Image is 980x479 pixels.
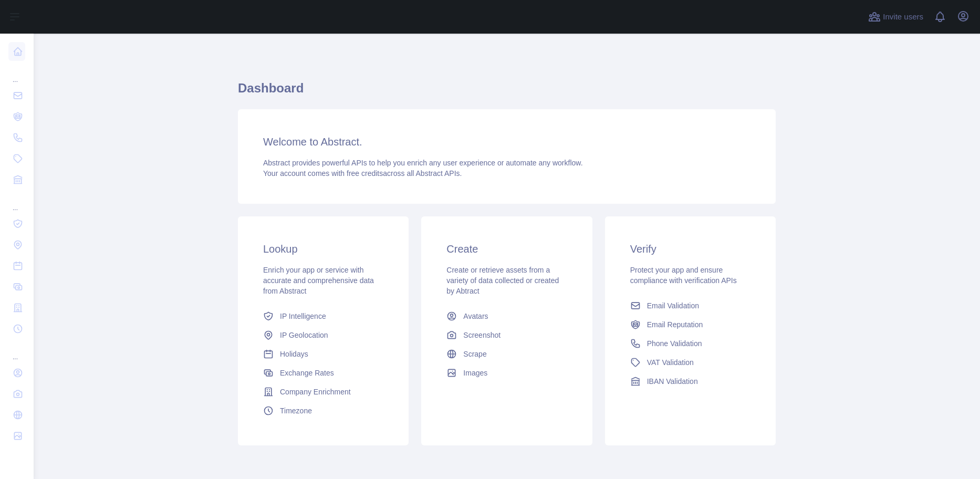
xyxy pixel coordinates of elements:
span: Create or retrieve assets from a variety of data collected or created by Abtract [446,266,559,295]
span: Images [463,368,487,378]
h3: Create [446,242,567,256]
a: IP Intelligence [259,307,388,326]
h3: Welcome to Abstract. [263,134,750,149]
a: VAT Validation [626,353,755,372]
h1: Dashboard [238,80,776,105]
a: Email Validation [626,296,755,315]
h3: Lookup [263,242,383,256]
span: VAT Validation [647,357,694,368]
span: Scrape [463,349,486,359]
span: Avatars [463,311,488,321]
span: IBAN Validation [647,376,698,387]
span: Protect your app and ensure compliance with verification APIs [630,266,737,285]
a: Phone Validation [626,334,755,353]
span: IP Intelligence [280,311,326,321]
a: Scrape [442,345,571,363]
span: Exchange Rates [280,368,334,378]
a: Email Reputation [626,315,755,334]
span: Holidays [280,349,308,359]
span: Invite users [883,11,923,23]
span: IP Geolocation [280,330,328,340]
div: ... [8,340,25,361]
h3: Verify [630,242,750,256]
a: Images [442,363,571,382]
span: Your account comes with across all Abstract APIs. [263,169,462,178]
a: Screenshot [442,326,571,345]
a: IBAN Validation [626,372,755,391]
span: free credits [347,169,383,178]
span: Timezone [280,405,312,416]
a: Company Enrichment [259,382,388,401]
a: IP Geolocation [259,326,388,345]
span: Company Enrichment [280,387,351,397]
span: Enrich your app or service with accurate and comprehensive data from Abstract [263,266,374,295]
a: Exchange Rates [259,363,388,382]
span: Email Reputation [647,319,703,330]
a: Timezone [259,401,388,420]
button: Invite users [866,8,925,25]
div: ... [8,191,25,212]
a: Avatars [442,307,571,326]
span: Email Validation [647,300,699,311]
span: Screenshot [463,330,501,340]
a: Holidays [259,345,388,363]
span: Phone Validation [647,338,702,349]
span: Abstract provides powerful APIs to help you enrich any user experience or automate any workflow. [263,159,583,167]
div: ... [8,63,25,84]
